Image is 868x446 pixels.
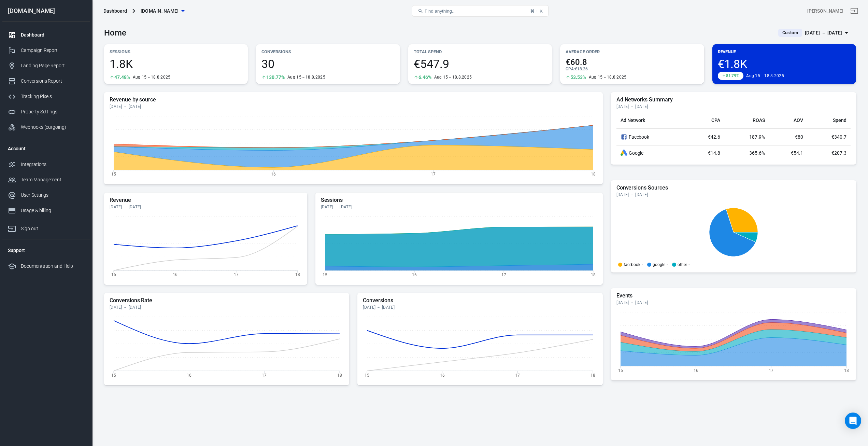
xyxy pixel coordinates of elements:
div: Google Ads [621,150,627,156]
div: [DATE] － [DATE] [321,204,597,210]
div: Tracking Pixels [21,93,84,100]
tspan: 17 [769,368,773,373]
h5: Revenue [110,197,302,204]
span: €18.26 [575,67,588,71]
tspan: 16 [271,172,276,177]
li: Account [2,140,90,157]
span: €547.9 [414,58,546,70]
tspan: 18 [591,272,596,277]
span: 1.8K [110,58,242,70]
div: Open Intercom Messenger [845,413,861,429]
tspan: 15 [111,373,116,377]
h5: Conversions [363,297,597,304]
p: Sessions [110,48,242,55]
span: €340.7 [831,134,846,140]
span: Custom [780,29,801,36]
svg: Facebook Ads [621,133,627,141]
div: [DATE] － [DATE] [805,29,842,37]
p: Total Spend [414,48,546,55]
span: CPA : [566,67,575,71]
p: Conversions [261,48,394,55]
span: €60.8 [566,58,698,66]
div: Campaign Report [21,47,84,54]
span: 365.6% [749,150,765,156]
span: Find anything... [425,9,456,14]
p: Revenue [718,48,851,55]
span: 130.77% [266,75,285,80]
tspan: 16 [693,368,698,373]
tspan: 17 [262,373,267,377]
div: Account id: ihJQPUot [807,8,843,15]
span: 30 [261,58,394,70]
tspan: 15 [111,272,116,277]
div: [DOMAIN_NAME] [2,8,90,14]
div: [DATE] － [DATE] [616,104,851,109]
a: Tracking Pixels [2,89,90,104]
h5: Ad Networks Summary [616,96,851,103]
h3: Home [104,28,126,38]
span: €80 [795,134,803,140]
tspan: 18 [590,373,595,377]
span: €54.1 [791,150,803,156]
th: ROAS [724,112,769,129]
a: Usage & billing [2,203,90,218]
div: Team Management [21,176,84,183]
tspan: 16 [412,272,417,277]
tspan: 18 [844,368,849,373]
a: User Settings [2,187,90,203]
div: Aug 15－18.8.2025 [287,74,325,80]
span: €207.3 [831,150,846,156]
button: Custom[DATE] － [DATE] [773,27,856,39]
div: Aug 15－18.8.2025 [589,74,627,80]
li: Support [2,242,90,259]
div: [DATE] － [DATE] [363,305,597,310]
div: Webhooks (outgoing) [21,124,84,131]
button: Find anything...⌘ + K [412,5,549,17]
tspan: 18 [337,373,342,377]
div: [DATE] － [DATE] [616,300,851,305]
a: Integrations [2,157,90,172]
div: Dashboard [21,31,84,39]
div: Dashboard [103,8,127,14]
div: Aug 15－18.8.2025 [434,74,472,80]
a: Dashboard [2,27,90,43]
span: 53.53% [570,75,586,80]
div: User Settings [21,192,84,199]
h5: Events [616,292,851,299]
span: €1.8K [718,58,851,70]
th: CPA [686,112,724,129]
span: 187.9% [749,134,765,140]
div: Aug 15－18.8.2025 [133,74,171,80]
span: - [688,263,690,267]
h5: Sessions [321,197,597,204]
a: Conversions Report [2,73,90,89]
p: Average Order [566,48,698,55]
div: ⌘ + K [530,9,543,14]
div: [DATE] － [DATE] [110,104,597,109]
th: AOV [769,112,807,129]
div: [DATE] － [DATE] [110,305,344,310]
div: Conversions Report [21,78,84,85]
div: Documentation and Help [21,263,84,270]
th: Ad Network [616,112,686,129]
a: Webhooks (outgoing) [2,120,90,135]
span: 6.46% [418,75,431,80]
span: drive-fast.de [141,7,179,15]
div: Sign out [21,225,84,232]
span: 81.79% [726,74,740,78]
tspan: 16 [187,373,191,377]
h5: Conversions Sources [616,184,851,191]
tspan: 15 [365,373,369,377]
tspan: 15 [111,172,116,177]
tspan: 16 [173,272,177,277]
span: - [642,263,643,267]
span: €42.6 [708,134,720,140]
th: Spend [807,112,851,129]
h5: Conversions Rate [110,297,344,304]
span: 47.48% [114,75,130,80]
tspan: 17 [501,272,506,277]
tspan: 16 [440,373,445,377]
a: Property Settings [2,104,90,120]
a: Team Management [2,172,90,187]
p: other [678,263,687,267]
